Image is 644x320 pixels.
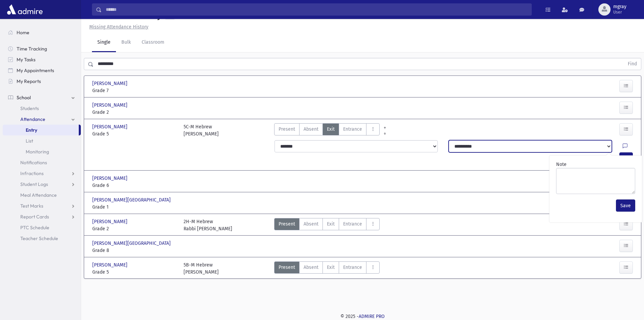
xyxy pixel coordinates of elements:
[556,161,567,168] label: Note
[116,33,136,52] a: Bulk
[624,58,641,70] button: Find
[20,235,58,241] span: Teacher Schedule
[613,9,626,15] span: User
[20,159,47,166] span: Notifications
[92,109,177,116] span: Grade 2
[343,264,362,271] span: Entrance
[274,218,380,232] div: AttTypes
[92,130,177,137] span: Grade 5
[17,94,31,101] span: School
[327,220,335,228] span: Exit
[92,204,177,211] span: Grade 1
[92,313,633,320] div: © 2025 -
[20,225,49,231] span: PTC Schedule
[3,179,81,190] a: Student Logs
[279,264,295,271] span: Present
[20,203,43,209] span: Test Marks
[92,87,177,94] span: Grade 7
[279,220,295,228] span: Present
[92,33,116,52] a: Single
[5,3,44,16] img: AdmirePro
[274,123,380,137] div: AttTypes
[3,222,81,233] a: PTC Schedule
[89,24,148,30] u: Missing Attendance History
[3,65,81,76] a: My Appointments
[343,220,362,228] span: Entrance
[327,264,335,271] span: Exit
[3,76,81,87] a: My Reports
[304,264,318,271] span: Absent
[184,218,232,232] div: 2H-M Hebrew Rabbi [PERSON_NAME]
[274,261,380,276] div: AttTypes
[3,211,81,222] a: Report Cards
[92,261,129,269] span: [PERSON_NAME]
[279,126,295,133] span: Present
[92,182,177,189] span: Grade 6
[3,190,81,200] a: Meal Attendance
[102,3,531,16] input: Search
[613,4,626,9] span: mgray
[3,43,81,54] a: Time Tracking
[26,138,33,144] span: List
[3,233,81,244] a: Teacher Schedule
[92,123,129,130] span: [PERSON_NAME]
[92,240,172,247] span: [PERSON_NAME][GEOGRAPHIC_DATA]
[92,80,129,87] span: [PERSON_NAME]
[92,175,129,182] span: [PERSON_NAME]
[17,29,29,36] span: Home
[92,247,177,254] span: Grade 8
[3,146,81,157] a: Monitoring
[3,54,81,65] a: My Tasks
[26,127,37,133] span: Entry
[343,126,362,133] span: Entrance
[3,200,81,211] a: Test Marks
[17,57,35,63] span: My Tasks
[17,46,47,52] span: Time Tracking
[20,214,49,220] span: Report Cards
[616,199,635,212] button: Save
[87,24,148,30] a: Missing Attendance History
[20,105,39,111] span: Students
[304,220,318,228] span: Absent
[3,114,81,125] a: Attendance
[136,33,170,52] a: Classroom
[92,102,129,109] span: [PERSON_NAME]
[92,218,129,225] span: [PERSON_NAME]
[26,149,49,155] span: Monitoring
[304,126,318,133] span: Absent
[92,269,177,276] span: Grade 5
[92,225,177,232] span: Grade 2
[20,181,48,187] span: Student Logs
[17,78,41,84] span: My Reports
[3,27,81,38] a: Home
[3,125,79,135] a: Entry
[3,103,81,114] a: Students
[3,135,81,146] a: List
[20,192,57,198] span: Meal Attendance
[184,123,219,137] div: 5C-M Hebrew [PERSON_NAME]
[184,261,219,276] div: 5B-M Hebrew [PERSON_NAME]
[92,196,172,204] span: [PERSON_NAME][GEOGRAPHIC_DATA]
[327,126,335,133] span: Exit
[3,92,81,103] a: School
[3,157,81,168] a: Notifications
[3,168,81,179] a: Infractions
[17,67,54,73] span: My Appointments
[20,170,44,176] span: Infractions
[20,116,45,122] span: Attendance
